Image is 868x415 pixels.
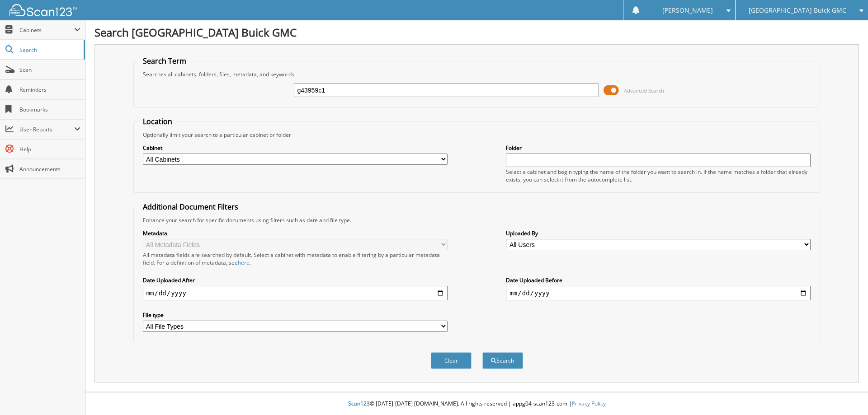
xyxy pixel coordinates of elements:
span: Advanced Search [624,87,664,94]
label: Folder [506,144,811,152]
label: Cabinet [143,144,448,152]
div: All metadata fields are searched by default. Select a cabinet with metadata to enable filtering b... [143,251,448,266]
div: Optionally limit your search to a particular cabinet or folder [138,131,816,139]
span: Scan [19,66,80,74]
div: © [DATE]-[DATE] [DOMAIN_NAME]. All rights reserved | appg04-scan123-com | [85,393,868,415]
label: Date Uploaded After [143,276,448,284]
span: Cabinets [19,26,74,34]
span: Bookmarks [19,106,80,113]
legend: Additional Document Filters [138,202,243,212]
label: Uploaded By [506,229,811,237]
div: Enhance your search for specific documents using filters such as date and file type. [138,216,816,224]
span: Search [19,46,79,54]
input: start [143,286,448,300]
div: Select a cabinet and begin typing the name of the folder you want to search in. If the name match... [506,168,811,183]
label: Metadata [143,229,448,237]
span: [PERSON_NAME] [662,8,713,13]
legend: Search Term [138,56,191,66]
div: Searches all cabinets, folders, files, metadata, and keywords [138,70,816,78]
span: Help [19,145,80,153]
a: Privacy Policy [572,400,606,407]
legend: Location [138,117,177,126]
button: Search [482,352,523,369]
a: here [238,259,250,266]
img: scan123-logo-white.svg [9,4,77,16]
span: Reminders [19,86,80,93]
iframe: Chat Widget [823,372,868,415]
span: User Reports [19,126,74,133]
span: [GEOGRAPHIC_DATA] Buick GMC [749,8,846,13]
span: Scan123 [348,400,370,407]
label: File type [143,311,448,319]
span: Announcements [19,165,80,173]
label: Date Uploaded Before [506,276,811,284]
button: Clear [431,352,472,369]
h1: Search [GEOGRAPHIC_DATA] Buick GMC [94,25,859,40]
input: end [506,286,811,300]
